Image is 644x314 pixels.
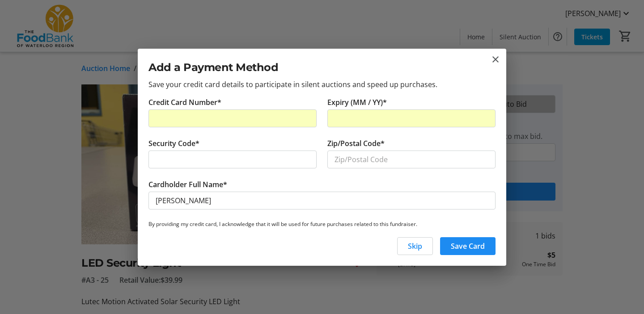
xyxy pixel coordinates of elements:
[148,192,496,209] input: Card Holder Name
[327,151,496,168] input: Zip/Postal Code
[148,179,227,190] label: Cardholder Full Name*
[440,237,496,255] button: Save Card
[327,97,387,108] label: Expiry (MM / YY)*
[148,59,496,75] h2: Add a Payment Method
[148,220,496,228] p: By providing my credit card, I acknowledge that it will be used for future purchases related to t...
[148,79,496,90] p: Save your credit card details to participate in silent auctions and speed up purchases.
[156,113,309,124] iframe: Secure card number input frame
[148,138,199,149] label: Security Code*
[156,154,309,165] iframe: Secure CVC input frame
[397,237,433,255] button: Skip
[408,241,422,251] span: Skip
[327,138,385,149] label: Zip/Postal Code*
[490,54,501,65] button: close
[148,97,221,108] label: Credit Card Number*
[451,241,485,251] span: Save Card
[335,113,488,124] iframe: Secure expiration date input frame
